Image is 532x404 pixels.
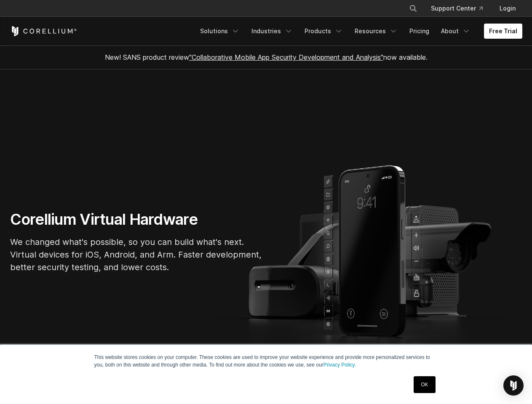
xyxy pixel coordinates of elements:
a: OK [414,376,435,393]
a: Solutions [195,24,245,39]
a: Support Center [424,1,489,16]
div: Navigation Menu [195,24,522,39]
a: Free Trial [484,24,522,39]
a: Products [299,24,348,39]
a: Industries [246,24,298,39]
a: Pricing [404,24,434,39]
span: New! SANS product review now available. [105,53,428,61]
div: Open Intercom Messenger [503,375,524,396]
button: Search [406,1,421,16]
h1: Corellium Virtual Hardware [10,210,263,229]
a: Corellium Home [10,26,77,36]
div: Navigation Menu [399,1,522,16]
a: "Collaborative Mobile App Security Development and Analysis" [189,53,383,61]
p: We changed what's possible, so you can build what's next. Virtual devices for iOS, Android, and A... [10,236,263,274]
a: Privacy Policy. [323,362,356,368]
a: About [436,24,476,39]
p: This website stores cookies on your computer. These cookies are used to improve your website expe... [94,353,438,369]
a: Resources [350,24,403,39]
a: Login [493,1,522,16]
